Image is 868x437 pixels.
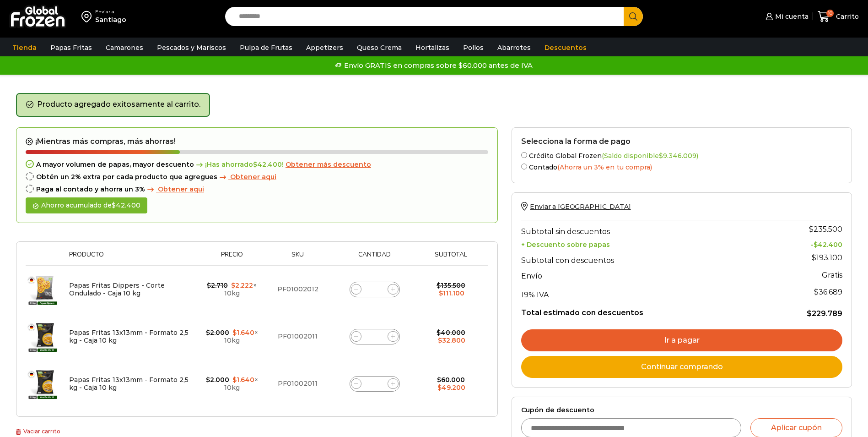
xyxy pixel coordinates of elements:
bdi: 229.789 [807,309,842,318]
span: $ [809,225,814,234]
span: $ [814,240,818,249]
bdi: 235.500 [809,225,842,234]
bdi: 49.200 [437,383,465,392]
th: Total estimado con descuentos [521,301,762,319]
td: PF01002011 [264,360,331,407]
span: $ [437,376,441,384]
a: Papas Fritas [46,39,97,56]
bdi: 1.640 [232,328,254,337]
img: address-field-icon.svg [81,9,95,24]
th: Envío [521,267,762,283]
bdi: 1.640 [232,376,254,384]
a: Tienda [8,39,41,56]
a: Obtener aqui [145,186,204,193]
button: Search button [624,7,643,26]
bdi: 40.000 [437,328,465,337]
span: $ [207,281,211,290]
input: Product quantity [368,330,381,343]
td: × 10kg [199,313,264,360]
th: Subtotal con descuentos [521,249,762,267]
div: Santiago [95,15,126,24]
a: Papas Fritas 13x13mm - Formato 2,5 kg - Caja 10 kg [69,328,189,344]
bdi: 111.100 [439,289,464,297]
a: Obtener aqui [217,173,276,181]
label: Contado [521,162,842,171]
span: $ [659,152,663,160]
a: Appetizers [302,39,348,56]
span: Obtener aqui [158,185,204,193]
span: $ [206,328,210,337]
span: $ [253,160,257,169]
span: $ [812,253,816,262]
span: $ [438,336,442,344]
div: Producto agregado exitosamente al carrito. [16,93,210,117]
a: Hortalizas [411,39,454,56]
a: 10 Carrito [818,6,859,27]
span: $ [112,201,116,209]
a: Abarrotes [493,39,535,56]
a: Pulpa de Frutas [235,39,297,56]
label: Cupón de descuento [521,406,842,414]
span: (Saldo disponible ) [602,152,698,160]
a: Papas Fritas 13x13mm - Formato 2,5 kg - Caja 10 kg [69,376,189,392]
span: $ [437,328,441,337]
span: $ [437,383,442,392]
input: Product quantity [368,283,381,296]
th: 19% IVA [521,283,762,301]
span: $ [439,289,443,297]
bdi: 9.346.009 [659,152,696,160]
th: + Descuento sobre papas [521,238,762,249]
span: ¡Has ahorrado ! [194,161,284,169]
bdi: 2.710 [207,281,228,290]
th: Cantidad [331,251,418,265]
a: Ir a pagar [521,329,842,351]
span: $ [232,328,237,337]
div: Enviar a [95,9,126,15]
bdi: 193.100 [812,253,842,262]
th: Sku [264,251,331,265]
span: $ [437,281,441,290]
bdi: 42.400 [253,160,282,169]
td: PF01002011 [264,313,331,360]
span: $ [814,288,819,296]
h2: Selecciona la forma de pago [521,137,842,146]
bdi: 42.400 [112,201,140,209]
a: Vaciar carrito [16,428,60,435]
td: PF01002012 [264,266,331,313]
bdi: 32.800 [438,336,465,344]
th: Subtotal [418,251,484,265]
a: Pescados y Mariscos [152,39,231,56]
span: Enviar a [GEOGRAPHIC_DATA] [530,202,631,211]
a: Camarones [101,39,148,56]
input: Contado(Ahorra un 3% en tu compra) [521,164,527,169]
div: A mayor volumen de papas, mayor descuento [26,161,488,169]
span: Obtener aqui [230,173,276,181]
a: Pollos [458,39,488,56]
a: Continuar comprando [521,356,842,378]
input: Crédito Global Frozen(Saldo disponible$9.346.009) [521,152,527,158]
span: $ [807,309,812,318]
bdi: 135.500 [437,281,465,290]
span: $ [206,376,210,384]
span: $ [231,281,235,290]
div: Ahorro acumulado de [26,197,147,213]
span: Mi cuenta [773,12,809,21]
a: Descuentos [540,39,591,56]
a: Queso Crema [352,39,406,56]
span: 10 [826,10,834,17]
a: Obtener más descuento [286,161,371,169]
strong: Gratis [822,271,842,279]
bdi: 2.222 [231,281,253,290]
a: Enviar a [GEOGRAPHIC_DATA] [521,202,631,211]
td: × 10kg [199,360,264,407]
bdi: 2.000 [206,328,229,337]
span: (Ahorra un 3% en tu compra) [557,163,652,171]
label: Crédito Global Frozen [521,150,842,160]
bdi: 60.000 [437,376,465,384]
span: Obtener más descuento [286,160,371,169]
th: Precio [199,251,264,265]
bdi: 42.400 [814,240,842,249]
div: Obtén un 2% extra por cada producto que agregues [26,173,488,181]
span: Carrito [834,12,859,21]
bdi: 2.000 [206,376,229,384]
